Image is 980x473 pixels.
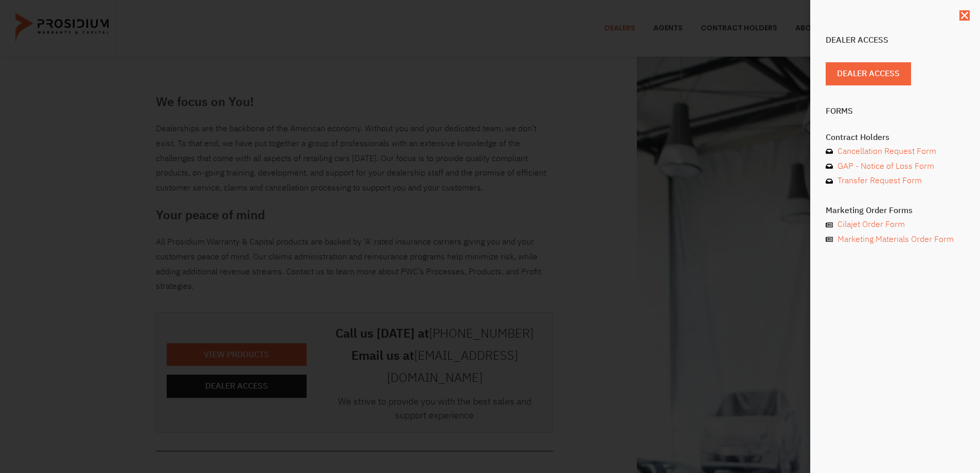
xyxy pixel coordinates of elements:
[826,133,965,142] h4: Contract Holders
[826,206,965,215] h4: Marketing Order Forms
[826,107,965,115] h4: Forms
[826,159,965,174] a: GAP - Notice of Loss Form
[826,173,965,188] a: Transfer Request Form
[835,217,905,232] span: Cilajet Order Form
[826,232,965,247] a: Marketing Materials Order Form
[835,173,922,188] span: Transfer Request Form
[835,144,936,159] span: Cancellation Request Form
[959,10,970,21] a: Close
[826,217,965,232] a: Cilajet Order Form
[835,159,934,174] span: GAP - Notice of Loss Form
[837,66,900,81] span: Dealer Access
[826,144,965,159] a: Cancellation Request Form
[826,62,911,85] a: Dealer Access
[199,1,231,9] span: Last Name
[835,232,954,247] span: Marketing Materials Order Form
[826,36,965,44] h4: Dealer Access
